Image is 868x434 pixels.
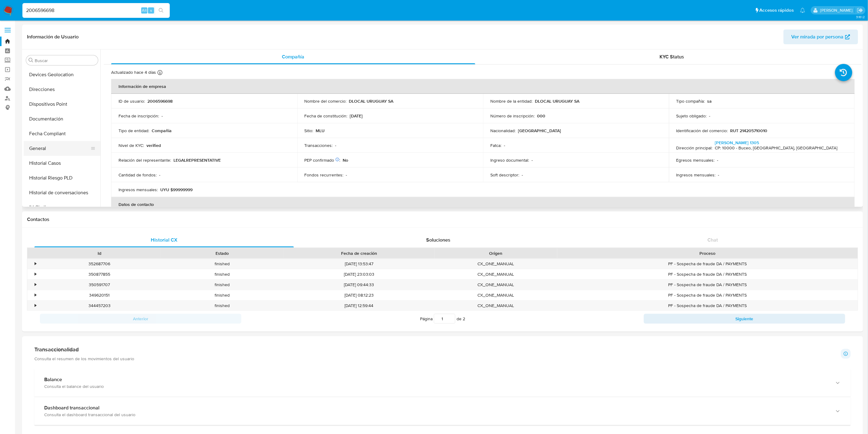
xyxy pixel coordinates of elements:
[161,259,284,269] div: finished
[161,280,284,290] div: finished
[709,113,710,119] p: -
[305,98,347,104] p: Nombre del comercio :
[151,236,177,243] span: Historial CX
[35,303,36,309] div: •
[426,236,450,243] span: Soluciones
[160,187,193,192] p: UYU $99999999
[40,314,241,324] button: Anterior
[119,187,158,192] p: Ingresos mensuales :
[283,280,434,290] div: [DATE] 09:44:33
[660,53,684,60] span: KYC Status
[718,172,719,178] p: -
[676,157,715,163] p: Egresos mensuales :
[282,53,305,60] span: Compañía
[119,113,159,119] p: Fecha de inscripción :
[305,113,348,119] p: Fecha de constitución :
[730,128,768,133] p: RUT 214205710010
[159,172,160,178] p: -
[165,250,279,256] div: Estado
[38,269,161,279] div: 350877855
[676,172,716,178] p: Ingresos mensuales :
[35,58,95,63] input: Buscar
[38,301,161,311] div: 344457203
[350,113,363,119] p: [DATE]
[784,30,858,44] button: Ver mirada por persona
[24,156,100,171] button: Historial Casos
[490,128,516,133] p: Nacionalidad :
[535,98,579,104] p: DLOCAL URUGUAY SA
[557,301,858,311] div: PF - Sospecha de fraude DA / PAYMENTS
[161,269,284,279] div: finished
[343,157,348,163] p: No
[707,98,712,104] p: sa
[142,7,147,13] span: Alt
[435,259,558,269] div: CX_ONE_MANUAL
[24,185,100,200] button: Historial de conversaciones
[24,67,100,82] button: Devices Geolocation
[283,259,434,269] div: [DATE] 13:53:47
[435,290,558,300] div: CX_ONE_MANUAL
[557,259,858,269] div: PF - Sospecha de fraude DA / PAYMENTS
[35,292,36,298] div: •
[38,290,161,300] div: 349620151
[420,314,465,324] span: Página de
[35,282,36,288] div: •
[27,216,858,223] h1: Contactos
[283,301,434,311] div: [DATE] 12:59:44
[22,6,170,14] input: Buscar usuario o caso...
[161,290,284,300] div: finished
[316,128,325,133] p: MLU
[490,113,535,119] p: Número de inscripción :
[24,126,100,141] button: Fecha Compliant
[24,82,100,97] button: Direcciones
[676,98,705,104] p: Tipo compañía :
[490,172,519,178] p: Soft descriptor :
[161,301,284,311] div: finished
[715,145,838,151] h4: CP: 10000 - Buceo, [GEOGRAPHIC_DATA], [GEOGRAPHIC_DATA]
[35,261,36,267] div: •
[518,128,561,133] p: [GEOGRAPHIC_DATA]
[173,157,221,163] p: LEGALREPRESENTATIVE
[162,113,163,119] p: -
[155,6,167,15] button: search-icon
[857,7,863,14] a: Salir
[435,269,558,279] div: CX_ONE_MANUAL
[531,157,533,163] p: -
[119,128,149,133] p: Tipo de entidad :
[42,250,157,256] div: Id
[305,172,344,178] p: Fondos recurrentes :
[707,236,718,243] span: Chat
[346,172,347,178] p: -
[792,30,844,44] span: Ver mirada por persona
[288,250,430,256] div: Fecha de creación
[305,128,313,133] p: Sitio :
[152,128,172,133] p: Compañia
[305,157,341,163] p: PEP confirmado :
[119,157,171,163] p: Relación del representante :
[305,143,333,148] p: Transacciones :
[119,98,145,104] p: ID de usuario :
[537,113,545,119] p: 000
[490,98,532,104] p: Nombre de la entidad :
[38,259,161,269] div: 352687706
[111,79,855,94] th: Información de empresa
[349,98,394,104] p: DLOCAL URUGUAY SA
[557,269,858,279] div: PF - Sospecha de fraude DA / PAYMENTS
[38,280,161,290] div: 350591707
[644,314,845,324] button: Siguiente
[150,7,152,13] span: s
[676,113,707,119] p: Sujeto obligado :
[676,145,713,151] p: Dirección principal :
[800,8,805,13] a: Notificaciones
[557,280,858,290] div: PF - Sospecha de fraude DA / PAYMENTS
[119,172,157,178] p: Cantidad de fondos :
[463,316,465,322] span: 2
[27,34,79,40] h1: Información de Usuario
[147,98,173,104] p: 2006596698
[119,143,144,148] p: Nivel de KYC :
[335,143,337,148] p: -
[283,269,434,279] div: [DATE] 23:03:03
[820,7,855,13] p: gregorio.negri@mercadolibre.com
[760,7,794,14] span: Accesos rápidos
[24,171,100,185] button: Historial Riesgo PLD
